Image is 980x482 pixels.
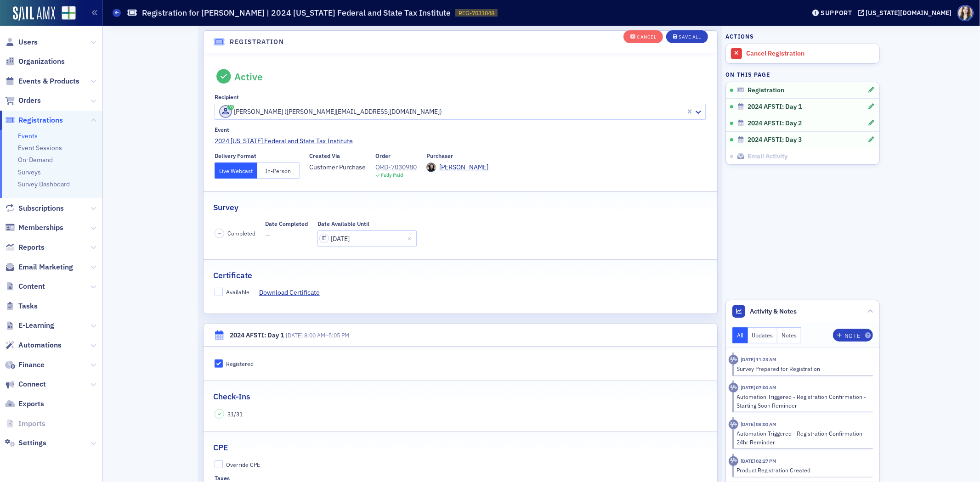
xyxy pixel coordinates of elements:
[666,31,708,44] button: Save All
[5,242,45,252] a: Reports
[5,419,45,429] a: Imports
[215,136,706,146] a: 2024 [US_STATE] Federal and State Tax Institute
[5,340,62,350] a: Automations
[18,223,63,233] span: Memberships
[426,152,453,159] div: Purchaser
[5,399,44,409] a: Exports
[215,359,223,368] input: Registered
[329,331,349,339] time: 5:05 PM
[5,223,63,233] a: Memberships
[5,95,41,106] a: Orders
[230,37,284,47] h4: Registration
[142,7,451,18] h1: Registration for [PERSON_NAME] | 2024 [US_STATE] Federal and State Tax Institute
[729,420,738,429] div: Activity
[18,156,53,164] a: On-Demand
[5,56,65,67] a: Organizations
[459,9,494,17] span: REG-7031048
[866,9,952,17] div: [US_STATE][DOMAIN_NAME]
[18,301,38,311] span: Tasks
[62,6,76,20] img: SailAMX
[748,152,788,161] span: Email Activity
[18,115,63,125] span: Registrations
[375,163,417,172] a: ORD-7030980
[737,364,867,373] div: Survey Prepared for Registration
[18,37,38,47] span: Users
[18,132,38,140] a: Events
[729,355,738,364] div: Activity
[18,242,45,252] span: Reports
[215,475,230,482] div: Taxes
[725,70,880,78] h4: On this page
[748,136,802,144] span: 2024 AFSTI: Day 3
[833,329,873,342] button: Note
[741,421,777,427] time: 11/5/2024 08:00 AM
[5,360,45,370] a: Finance
[5,115,63,125] a: Registrations
[265,230,308,240] span: —
[18,419,45,429] span: Imports
[18,168,41,176] a: Surveys
[18,203,64,213] span: Subscriptions
[55,6,76,22] a: View Homepage
[5,37,38,47] a: Users
[213,391,250,403] h2: Check-Ins
[213,442,228,454] h2: CPE
[317,220,369,227] div: Date Available Until
[18,76,79,86] span: Events & Products
[748,86,785,95] span: Registration
[5,76,79,86] a: Events & Products
[304,331,325,339] time: 8:00 AM
[725,32,754,40] h4: Actions
[18,95,41,106] span: Orders
[213,269,252,281] h2: Certificate
[218,230,221,236] span: –
[226,360,254,368] div: Registered
[679,35,701,40] div: Save All
[309,152,340,159] div: Created Via
[317,230,417,247] input: MM/DD/YYYY
[18,262,73,272] span: Email Marketing
[18,340,62,350] span: Automations
[18,320,54,331] span: E-Learning
[215,94,239,101] div: Recipient
[750,307,797,316] span: Activity & Notes
[259,288,327,297] a: Download Certificate
[729,383,738,392] div: Activity
[623,31,663,44] button: Cancel
[748,327,778,343] button: Updates
[213,202,238,213] h2: Survey
[821,9,852,17] div: Support
[5,281,45,291] a: Content
[219,105,684,118] div: [PERSON_NAME] ([PERSON_NAME][EMAIL_ADDRESS][DOMAIN_NAME])
[844,333,860,338] div: Note
[5,379,46,389] a: Connect
[265,220,308,227] div: Date Completed
[286,331,303,339] span: [DATE]
[737,392,867,409] div: Automation Triggered - Registration Confirmation - Starting Soon Reminder
[226,288,249,296] div: Available
[13,6,55,21] img: SailAMX
[777,327,801,343] button: Notes
[215,163,257,179] button: Live Webcast
[18,360,45,370] span: Finance
[5,203,64,213] a: Subscriptions
[737,429,867,446] div: Automation Triggered - Registration Confirmation - 24hr Reminder
[748,103,802,111] span: 2024 AFSTI: Day 1
[18,144,62,152] a: Event Sessions
[858,10,955,16] button: [US_STATE][DOMAIN_NAME]
[748,119,802,128] span: 2024 AFSTI: Day 2
[309,163,366,172] span: Customer Purchase
[375,152,391,159] div: Order
[746,50,875,58] div: Cancel Registration
[5,438,46,448] a: Settings
[957,5,974,21] span: Profile
[741,458,777,464] time: 8/7/2024 02:27 PM
[18,438,46,448] span: Settings
[215,152,256,159] div: Delivery Format
[215,288,223,296] input: Available
[381,172,403,178] div: Fully Paid
[737,466,867,474] div: Product Registration Created
[18,56,65,67] span: Organizations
